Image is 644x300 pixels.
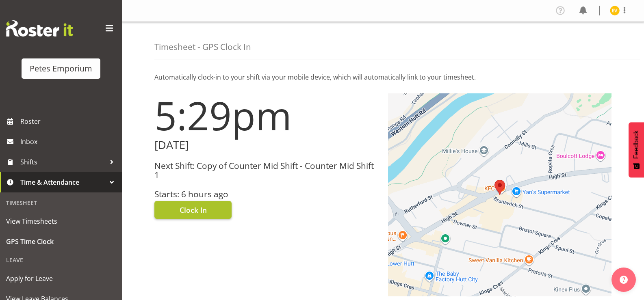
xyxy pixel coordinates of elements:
h4: Timesheet - GPS Clock In [154,42,251,52]
span: Shifts [20,156,106,168]
img: Rosterit website logo [6,20,73,37]
a: GPS Time Clock [2,231,120,252]
span: Apply for Leave [6,272,116,285]
div: Leave [2,252,120,268]
h1: 5:29pm [154,93,378,137]
div: Timesheet [2,194,120,211]
span: Roster [20,115,118,127]
span: Time & Attendance [20,176,106,188]
img: help-xxl-2.png [620,276,628,284]
button: Clock In [154,201,232,219]
h3: Next Shift: Copy of Counter Mid Shift - Counter Mid Shift 1 [154,161,378,180]
span: Inbox [20,136,118,148]
button: Feedback - Show survey [629,122,644,177]
span: GPS Time Clock [6,235,116,248]
span: Clock In [180,205,207,215]
img: eva-vailini10223.jpg [610,6,620,15]
h2: [DATE] [154,139,378,151]
a: Apply for Leave [2,268,120,289]
p: Automatically clock-in to your shift via your mobile device, which will automatically link to you... [154,72,611,82]
div: Petes Emporium [30,63,92,75]
span: Feedback [633,130,640,159]
h3: Starts: 6 hours ago [154,190,378,199]
a: View Timesheets [2,211,120,231]
span: View Timesheets [6,215,116,227]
